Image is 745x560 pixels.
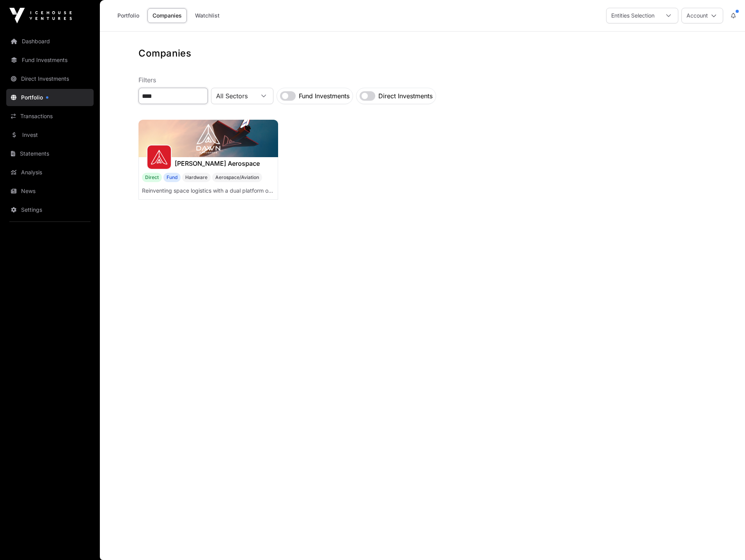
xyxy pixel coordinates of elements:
[6,51,94,69] a: Fund Investments
[142,173,162,182] span: Direct
[6,70,94,87] a: Direct Investments
[6,201,94,218] a: Settings
[6,183,94,200] a: News
[138,75,706,85] p: Filters
[147,8,187,23] a: Companies
[706,523,745,560] iframe: Chat Widget
[6,126,94,144] a: Invest
[138,47,706,60] h1: Companies
[190,8,225,23] a: Watchlist
[6,33,94,50] a: Dashboard
[142,187,275,195] p: Reinventing space logistics with a dual platform of hypersonic spaceplanes and green satellite pr...
[215,174,259,181] span: Aerospace/Aviation
[378,91,433,101] label: Direct Investments
[607,8,659,23] div: Entities Selection
[138,120,278,157] img: Dawn Aerospace
[151,149,168,166] img: Dawn-Icon.svg
[299,91,349,101] label: Fund Investments
[112,8,144,23] a: Portfolio
[175,159,260,168] a: [PERSON_NAME] Aerospace
[185,174,208,181] span: Hardware
[6,89,94,106] a: Portfolio
[163,173,181,182] span: Fund
[6,145,94,162] a: Statements
[6,108,94,125] a: Transactions
[681,8,723,23] button: Account
[9,8,72,23] img: Icehouse Ventures Logo
[211,89,254,103] span: All Sectors
[6,164,94,181] a: Analysis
